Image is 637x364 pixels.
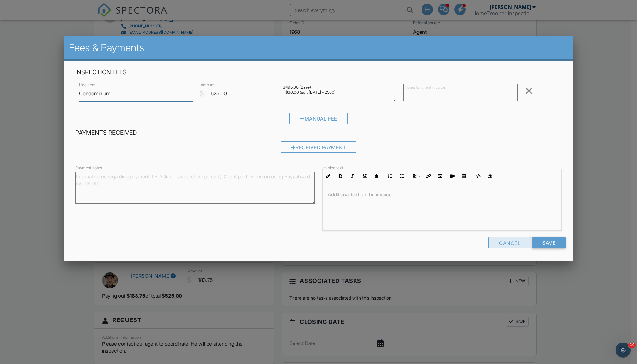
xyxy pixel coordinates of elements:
button: Bold (⌘B) [335,170,347,182]
button: Align [410,170,422,182]
label: Payment notes [75,165,102,171]
a: Manual Fee [289,117,348,123]
input: Save [532,237,566,248]
button: Unordered List [396,170,408,182]
button: Insert Table [458,170,470,182]
button: Insert Image (⌘P) [434,170,446,182]
label: Line Item [79,82,95,88]
h4: Payments Received [75,129,562,137]
button: Italic (⌘I) [347,170,359,182]
button: Inline Style [323,170,335,182]
label: Invoice text [322,165,343,171]
label: Amount [201,82,215,88]
div: Cancel [488,237,531,248]
button: Code View [471,170,483,182]
div: $ [199,88,204,99]
iframe: Intercom live chat [616,343,631,358]
h4: Inspection Fees [75,68,562,76]
div: Manual Fee [289,113,348,124]
textarea: $495.00 (Base) +$30.00 (sqft [DATE] - 2500) [282,84,396,101]
a: Received Payment [281,146,357,152]
button: Insert Link (⌘K) [422,170,434,182]
div: Received Payment [281,141,357,153]
h2: Fees & Payments [69,41,568,54]
button: Underline (⌘U) [359,170,371,182]
button: Ordered List [384,170,396,182]
button: Insert Video [446,170,458,182]
button: Colors [371,170,383,182]
button: Clear Formatting [483,170,495,182]
span: 10 [628,343,636,348]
